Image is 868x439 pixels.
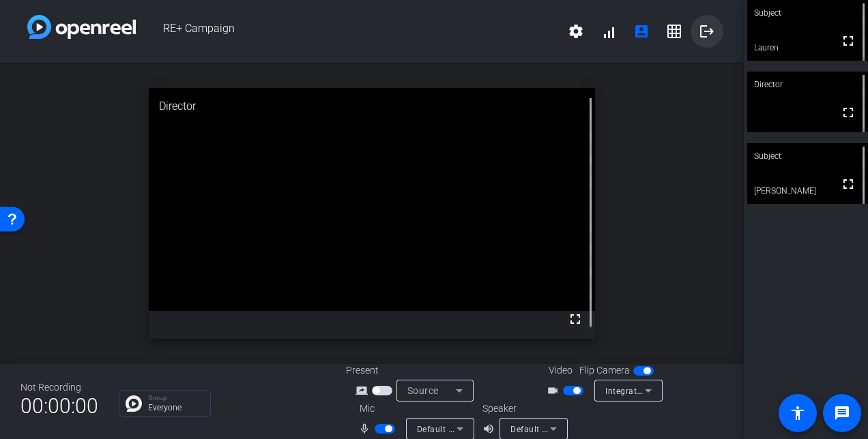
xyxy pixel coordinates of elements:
[840,33,856,49] mat-icon: fullscreen
[699,23,715,40] mat-icon: logout
[346,402,482,416] div: Mic
[356,382,372,399] mat-icon: screen_share_outline
[148,395,203,402] p: Group
[568,23,584,40] mat-icon: settings
[549,363,573,378] span: Video
[666,23,682,40] mat-icon: grid_on
[834,405,850,421] mat-icon: message
[482,421,499,437] mat-icon: volume_up
[126,395,142,412] img: Chat Icon
[407,385,439,396] span: Source
[482,402,564,416] div: Speaker
[149,88,595,125] div: Director
[633,23,650,40] mat-icon: account_box
[840,104,856,121] mat-icon: fullscreen
[358,421,375,437] mat-icon: mic_none
[592,15,625,48] button: signal_cellular_alt
[747,72,868,97] div: Director
[27,15,136,39] img: white-gradient.svg
[148,404,203,412] p: Everyone
[605,385,730,396] span: Integrated Camera (04f2:b750)
[547,382,563,399] mat-icon: videocam_outline
[136,15,560,48] span: RE+ Campaign
[747,143,868,169] div: Subject
[20,380,98,395] div: Not Recording
[567,311,583,327] mat-icon: fullscreen
[579,363,630,378] span: Flip Camera
[510,423,658,434] span: Default - Speakers (Realtek(R) Audio)
[346,363,482,378] div: Present
[20,389,98,423] span: 00:00:00
[840,176,856,192] mat-icon: fullscreen
[417,423,755,434] span: Default - Microphone Array (Intel® Smart Sound Technology for Digital Microphones)
[790,405,806,421] mat-icon: accessibility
